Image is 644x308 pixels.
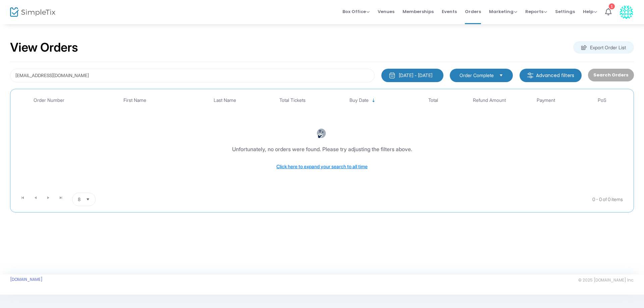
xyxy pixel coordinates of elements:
[83,193,93,206] button: Select
[316,128,326,138] img: face-thinking.png
[520,69,582,82] m-button: Advanced filters
[489,8,517,15] span: Marketing
[78,196,80,203] span: 8
[399,72,432,79] div: [DATE] - [DATE]
[496,72,506,79] button: Select
[264,93,321,108] th: Total Tickets
[14,93,630,190] div: Data table
[342,8,370,15] span: Box Office
[405,93,462,108] th: Total
[583,8,597,15] span: Help
[34,98,64,103] span: Order Number
[350,98,369,103] span: Buy Date
[598,98,606,103] span: PoS
[442,3,457,20] span: Events
[381,69,443,82] button: [DATE] - [DATE]
[214,98,236,103] span: Last Name
[378,3,394,20] span: Venues
[537,98,555,103] span: Payment
[465,3,481,20] span: Orders
[276,164,368,169] span: Click here to expand your search to all time
[555,3,575,20] span: Settings
[609,3,615,9] div: 1
[525,8,547,15] span: Reports
[162,193,623,206] kendo-pager-info: 0 - 0 of 0 items
[10,69,375,82] input: Search by name, email, phone, order number, ip address, or last 4 digits of card
[389,72,395,79] img: monthly
[10,277,43,282] a: [DOMAIN_NAME]
[578,278,634,283] span: © 2025 [DOMAIN_NAME] Inc.
[232,145,412,153] div: Unfortunately, no orders were found. Please try adjusting the filters above.
[461,93,518,108] th: Refund Amount
[460,72,494,79] span: Order Complete
[527,72,534,79] img: filter
[402,3,434,20] span: Memberships
[371,98,376,103] span: Sortable
[10,40,78,55] h2: View Orders
[123,98,146,103] span: First Name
